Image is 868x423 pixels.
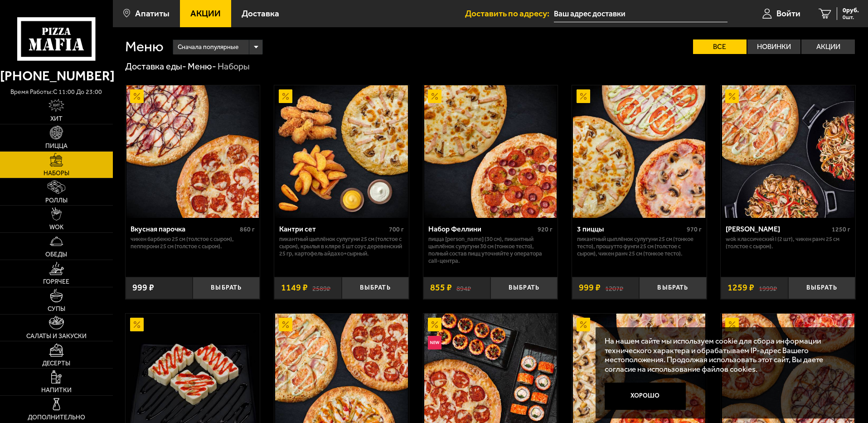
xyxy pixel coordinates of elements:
[423,85,558,218] a: АкционныйНабор Феллини
[424,85,557,218] img: Набор Феллини
[135,9,170,18] span: Апатиты
[48,306,65,312] span: Супы
[274,85,409,218] a: АкционныйКантри сет
[50,116,63,122] span: Хит
[801,39,855,54] label: Акции
[639,277,706,299] button: Выбрать
[188,61,216,72] a: Меню-
[312,283,330,292] s: 2589 ₽
[428,236,553,265] p: Пицца [PERSON_NAME] (30 см), Пикантный цыплёнок сулугуни 30 см (тонкое тесто), Полный состав пицц...
[45,197,68,204] span: Роллы
[577,89,590,103] img: Акционный
[687,226,702,233] span: 970 г
[130,318,144,331] img: Акционный
[605,383,686,410] button: Хорошо
[430,283,452,292] span: 855 ₽
[131,225,238,233] div: Вкусная парочка
[579,283,601,292] span: 999 ₽
[573,85,705,218] img: 3 пиццы
[727,283,754,292] span: 1259 ₽
[41,387,72,393] span: Напитки
[281,283,308,292] span: 1149 ₽
[130,89,144,103] img: Акционный
[178,39,238,56] span: Сначала популярные
[554,5,727,22] input: Ваш адрес доставки
[26,333,87,339] span: Салаты и закуски
[279,225,387,233] div: Кантри сет
[49,224,63,231] span: WOK
[776,9,800,18] span: Войти
[45,251,67,258] span: Обеды
[726,225,829,233] div: [PERSON_NAME]
[605,283,623,292] s: 1207 ₽
[190,9,221,18] span: Акции
[465,9,554,18] span: Доставить по адресу:
[218,61,250,73] div: Наборы
[44,170,69,177] span: Наборы
[722,85,854,218] img: Вилла Капри
[279,89,292,103] img: Акционный
[125,39,164,54] h1: Меню
[577,236,702,257] p: Пикантный цыплёнок сулугуни 25 см (тонкое тесто), Прошутто Фунги 25 см (толстое с сыром), Чикен Р...
[721,85,855,218] a: АкционныйВилла Капри
[28,414,85,421] span: Дополнительно
[43,279,69,285] span: Горячее
[759,283,777,292] s: 1999 ₽
[605,336,842,374] p: На нашем сайте мы используем cookie для сбора информации технического характера и обрабатываем IP...
[193,277,260,299] button: Выбрать
[747,39,801,54] label: Новинки
[428,318,441,331] img: Акционный
[538,226,553,233] span: 920 г
[456,283,471,292] s: 894 ₽
[693,39,747,54] label: Все
[132,283,154,292] span: 999 ₽
[42,360,70,367] span: Десерты
[126,85,259,218] img: Вкусная парочка
[572,85,707,218] a: Акционный3 пиццы
[342,277,409,299] button: Выбрать
[725,89,739,103] img: Акционный
[725,318,739,331] img: Акционный
[242,9,279,18] span: Доставка
[279,236,404,257] p: Пикантный цыплёнок сулугуни 25 см (толстое с сыром), крылья в кляре 5 шт соус деревенский 25 гр, ...
[577,225,684,233] div: 3 пиццы
[843,15,859,20] span: 0 шт.
[428,225,536,233] div: Набор Феллини
[125,61,186,72] a: Доставка еды-
[490,277,558,299] button: Выбрать
[389,226,404,233] span: 700 г
[428,336,441,349] img: Новинка
[275,85,407,218] img: Кантри сет
[843,7,859,14] span: 0 руб.
[726,236,850,250] p: Wok классический L (2 шт), Чикен Ранч 25 см (толстое с сыром).
[577,318,590,331] img: Акционный
[240,226,255,233] span: 860 г
[131,236,255,250] p: Чикен Барбекю 25 см (толстое с сыром), Пепперони 25 см (толстое с сыром).
[279,318,292,331] img: Акционный
[45,143,68,149] span: Пицца
[832,226,850,233] span: 1250 г
[428,89,441,103] img: Акционный
[788,277,855,299] button: Выбрать
[126,85,260,218] a: АкционныйВкусная парочка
